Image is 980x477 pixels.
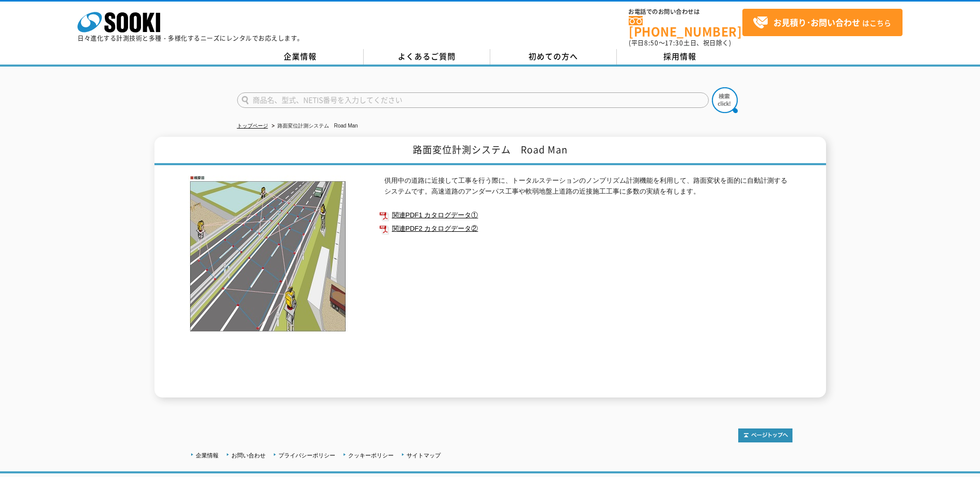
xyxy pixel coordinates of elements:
span: 17:30 [665,38,683,47]
input: 商品名、型式、NETIS番号を入力してください [237,92,709,108]
a: 関連PDF1 カタログデータ① [379,209,792,222]
span: (平日 ～ 土日、祝日除く) [629,38,731,47]
img: トップページへ [738,428,792,442]
a: 採用情報 [617,49,743,65]
a: 初めての方へ [490,49,617,65]
a: 関連PDF2 カタログデータ② [379,222,792,235]
a: 企業情報 [196,452,219,458]
a: サイトマップ [407,452,441,458]
h1: 路面変位計測システム Road Man [154,137,826,165]
a: [PHONE_NUMBER] [629,16,742,37]
li: 路面変位計測システム Road Man [270,121,358,132]
img: 路面変位計測システム Road Man [188,176,348,332]
img: btn_search.png [712,87,738,113]
a: 企業情報 [237,49,364,65]
p: 日々進化する計測技術と多種・多様化するニーズにレンタルでお応えします。 [77,35,304,41]
a: よくあるご質問 [364,49,490,65]
a: プライバシーポリシー [278,452,335,458]
strong: お見積り･お問い合わせ [773,16,860,28]
a: トップページ [237,123,268,129]
span: 8:50 [644,38,659,47]
a: お問い合わせ [231,452,266,458]
span: お電話でのお問い合わせは [629,9,742,15]
span: はこちら [753,15,891,30]
a: お見積り･お問い合わせはこちら [742,9,903,36]
a: クッキーポリシー [348,452,394,458]
p: 供用中の道路に近接して工事を行う際に、トータルステーションのノンプリズム計測機能を利用して、路面変状を面的に自動計測するシステムです。高速道路のアンダーパス工事や軟弱地盤上道路の近接施工工事に多... [384,176,792,197]
span: 初めての方へ [528,51,578,62]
